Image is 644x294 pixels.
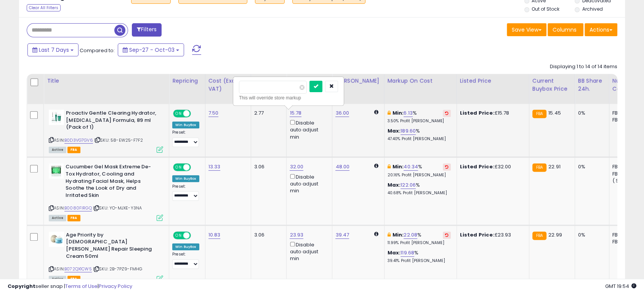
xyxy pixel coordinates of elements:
[172,77,202,85] div: Repricing
[49,163,163,220] div: ASIN:
[208,77,248,93] div: Cost (Exc. VAT)
[532,232,546,240] small: FBA
[174,110,183,117] span: ON
[388,127,401,134] b: Max:
[392,163,404,170] b: Min:
[548,23,583,36] button: Columns
[400,127,416,135] a: 189.60
[290,109,301,117] a: 15.78
[388,128,451,142] div: %
[612,177,638,184] div: ( SFP: 1 )
[392,231,404,238] b: Min:
[290,163,303,171] a: 32.00
[612,171,638,177] div: FBM: 2
[335,231,349,239] a: 39.47
[460,163,523,170] div: £32.00
[132,23,162,37] button: Filters
[404,109,413,117] a: 6.13
[49,215,66,221] span: All listings currently available for purchase on Amazon
[174,164,183,171] span: ON
[254,163,281,170] div: 3.06
[99,283,132,290] a: Privacy Policy
[335,77,381,85] div: [PERSON_NAME]
[388,163,451,177] div: %
[388,182,451,196] div: %
[66,163,158,201] b: Cucumber Gel Mask Extreme De-Tox Hydrator, Cooling and Hydrating Facial Mask, Helps Soothe the Lo...
[460,77,526,85] div: Listed Price
[239,94,338,102] div: This will override store markup
[190,164,202,171] span: OFF
[49,147,66,153] span: All listings currently available for purchase on Amazon
[460,163,495,170] b: Listed Price:
[64,205,92,211] a: B0080FIRGQ
[8,283,132,290] div: seller snap | |
[532,110,546,118] small: FBA
[47,77,166,85] div: Title
[93,266,142,272] span: | SKU: 2B-7PZ9-FMHG
[460,110,523,117] div: £15.78
[585,23,617,36] button: Actions
[612,117,638,123] div: FBM: 2
[388,77,453,85] div: Markup on Cost
[578,163,603,170] div: 0%
[172,121,199,128] div: Win BuyBox
[388,249,451,264] div: %
[582,6,603,12] label: Archived
[388,110,451,124] div: %
[172,243,199,250] div: Win BuyBox
[578,77,606,93] div: BB Share 24h.
[172,175,199,182] div: Win BuyBox
[290,118,326,141] div: Disable auto adjust min
[8,283,35,290] strong: Copyright
[388,249,401,256] b: Max:
[254,110,281,117] div: 2.77
[553,26,577,34] span: Columns
[64,266,92,272] a: B072QX1CW5
[49,110,64,125] img: 41eq-V6-flL._SL40_.jpg
[39,46,69,54] span: Last 7 Days
[208,231,221,239] a: 10.83
[174,232,183,239] span: ON
[400,249,414,257] a: 119.68
[335,109,349,117] a: 36.00
[290,240,326,262] div: Disable auto adjust min
[612,110,638,117] div: FBA: 17
[172,130,199,147] div: Preset:
[27,4,61,11] div: Clear All Filters
[49,163,64,179] img: 41nFEw5jATS._SL40_.jpg
[388,136,451,142] p: 47.40% Profit [PERSON_NAME]
[392,109,404,117] b: Min:
[172,252,199,269] div: Preset:
[94,137,143,143] span: | SKU: 58-EW25-F7F2
[507,23,546,36] button: Save View
[49,110,163,152] div: ASIN:
[578,232,603,238] div: 0%
[388,173,451,178] p: 20.16% Profit [PERSON_NAME]
[49,232,64,247] img: 31qHXQLltZL._SL40_.jpg
[612,77,640,93] div: Num of Comp.
[460,231,495,238] b: Listed Price:
[612,238,638,245] div: FBM: 3
[290,231,303,239] a: 23.93
[460,109,495,117] b: Listed Price:
[404,163,418,171] a: 40.34
[388,240,451,246] p: 11.99% Profit [PERSON_NAME]
[578,110,603,117] div: 0%
[550,63,617,70] div: Displaying 1 to 14 of 14 items
[335,163,349,171] a: 48.00
[66,232,159,262] b: Age Priority by [DEMOGRAPHIC_DATA][PERSON_NAME] Repair Sleeping Cream 50ml
[400,181,416,189] a: 122.06
[208,109,219,117] a: 7.50
[404,231,417,239] a: 22.08
[64,137,93,144] a: B0D3VG7GV6
[254,232,281,238] div: 3.06
[388,258,451,264] p: 39.41% Profit [PERSON_NAME]
[65,283,98,290] a: Terms of Use
[388,181,401,189] b: Max:
[172,184,199,201] div: Preset:
[118,43,184,56] button: Sep-27 - Oct-03
[27,43,78,56] button: Last 7 Days
[129,46,175,54] span: Sep-27 - Oct-03
[290,173,326,195] div: Disable auto adjust min
[532,77,572,93] div: Current Buybox Price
